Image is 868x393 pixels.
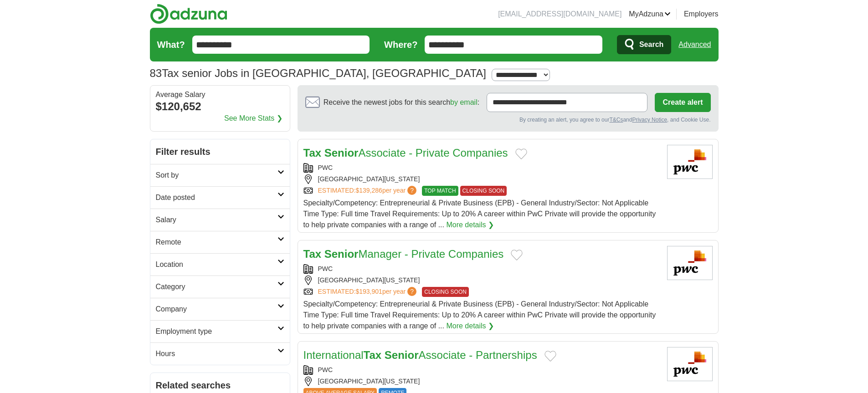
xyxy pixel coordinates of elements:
a: Tax SeniorAssociate - Private Companies [303,147,508,159]
a: Remote [150,231,290,253]
strong: Tax [303,147,322,159]
div: By creating an alert, you agree to our and , and Cookie Use. [305,116,711,124]
a: ESTIMATED:$139,286per year? [318,186,419,196]
h2: Salary [156,214,277,225]
a: Category [150,276,290,298]
a: Salary [150,209,290,231]
span: 83 [150,65,162,82]
div: [GEOGRAPHIC_DATA][US_STATE] [303,276,660,285]
a: Sort by [150,164,290,186]
h2: Remote [156,237,277,248]
span: $193,901 [355,288,382,295]
h2: Hours [156,348,277,359]
h2: Employment type [156,326,277,337]
img: PwC logo [667,246,713,280]
strong: Tax [303,248,322,260]
a: InternationalTax SeniorAssociate - Partnerships [303,349,537,361]
button: Add to favorite jobs [515,148,527,159]
div: [GEOGRAPHIC_DATA][US_STATE] [303,377,660,386]
span: Search [639,36,663,54]
img: PwC logo [667,347,713,381]
button: Search [617,35,671,54]
span: Specialty/Competency: Entrepreneurial & Private Business (EPB) - General Industry/Sector: Not App... [303,199,656,229]
img: Adzuna logo [150,4,227,24]
a: Privacy Notice [632,117,667,123]
a: PWC [318,366,333,373]
a: More details ❯ [446,321,494,332]
h2: Date posted [156,192,277,203]
h2: Related searches [156,378,284,392]
a: ESTIMATED:$193,901per year? [318,287,419,297]
div: [GEOGRAPHIC_DATA][US_STATE] [303,174,660,184]
strong: Senior [324,147,359,159]
h1: Tax senior Jobs in [GEOGRAPHIC_DATA], [GEOGRAPHIC_DATA] [150,67,486,79]
h2: Company [156,304,277,315]
span: Receive the newest jobs for this search : [324,97,479,108]
a: Location [150,253,290,276]
a: More details ❯ [446,219,494,230]
button: Create alert [655,93,710,112]
span: TOP MATCH [422,186,458,196]
span: ? [407,186,416,195]
a: by email [450,98,478,106]
span: CLOSING SOON [422,287,469,297]
a: Hours [150,342,290,365]
strong: Senior [324,248,359,260]
button: Add to favorite jobs [511,250,523,260]
a: Employers [684,9,719,20]
button: Add to favorite jobs [544,351,556,362]
a: T&Cs [609,117,623,123]
a: Advanced [678,36,711,54]
span: Specialty/Competency: Entrepreneurial & Private Business (EPB) - General Industry/Sector: Not App... [303,300,656,330]
strong: Tax [364,349,382,361]
label: Where? [384,38,417,51]
h2: Filter results [150,139,290,164]
a: Employment type [150,320,290,342]
strong: Senior [385,349,419,361]
a: MyAdzuna [629,9,671,20]
img: PwC logo [667,145,713,179]
span: CLOSING SOON [460,186,507,196]
h2: Category [156,281,277,292]
span: ? [407,287,416,296]
a: Date posted [150,186,290,209]
div: Average Salary [156,91,284,98]
a: Company [150,298,290,320]
span: $139,286 [355,187,382,194]
li: [EMAIL_ADDRESS][DOMAIN_NAME] [498,9,621,20]
a: Tax SeniorManager - Private Companies [303,248,504,260]
h2: Sort by [156,170,277,181]
a: See More Stats ❯ [224,113,282,124]
h2: Location [156,259,277,270]
div: $120,652 [156,98,284,115]
a: PWC [318,265,333,272]
label: What? [157,38,185,51]
a: PWC [318,164,333,171]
